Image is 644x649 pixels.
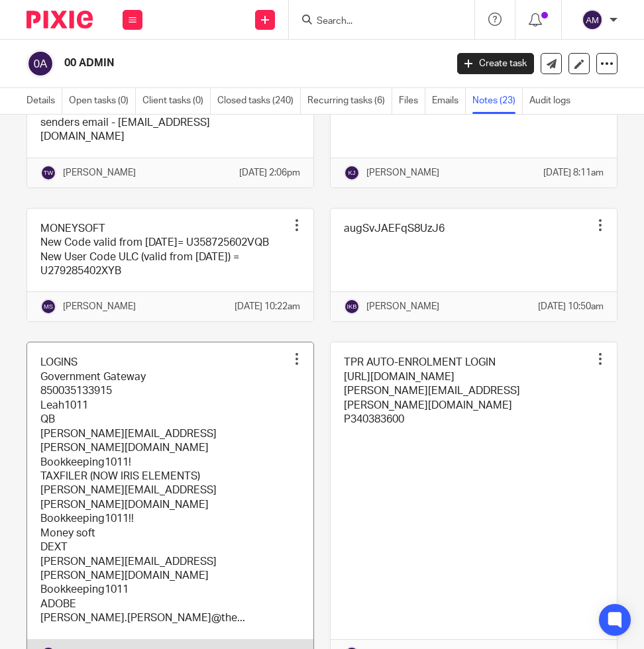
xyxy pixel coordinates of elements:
[64,56,362,70] h2: 00 ADMIN
[457,53,534,74] a: Create task
[235,300,300,313] p: [DATE] 10:22am
[344,165,360,181] img: svg%3E
[315,16,435,28] input: Search
[142,88,211,114] a: Client tasks (0)
[344,299,360,315] img: svg%3E
[472,88,523,114] a: Notes (23)
[40,299,56,315] img: svg%3E
[69,88,136,114] a: Open tasks (0)
[239,166,300,179] p: [DATE] 2:06pm
[582,9,603,30] img: svg%3E
[40,165,56,181] img: svg%3E
[366,300,439,313] p: [PERSON_NAME]
[307,88,392,114] a: Recurring tasks (6)
[27,88,62,114] a: Details
[366,166,439,179] p: [PERSON_NAME]
[432,88,466,114] a: Emails
[529,88,577,114] a: Audit logs
[217,88,301,114] a: Closed tasks (240)
[538,300,604,313] p: [DATE] 10:50am
[399,88,425,114] a: Files
[27,50,54,77] img: svg%3E
[543,166,604,179] p: [DATE] 8:11am
[63,166,136,179] p: [PERSON_NAME]
[27,11,93,28] img: Pixie
[63,300,136,313] p: [PERSON_NAME]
